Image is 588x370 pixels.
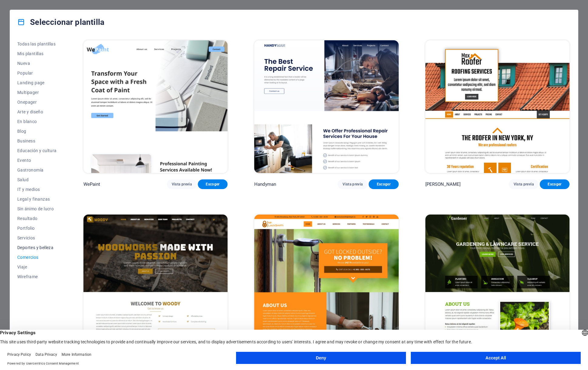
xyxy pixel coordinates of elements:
[17,39,57,49] button: Todas las plantillas
[17,272,57,282] button: Wireframe
[17,243,57,252] button: Deportes y belleza
[17,49,57,58] button: Mis plantillas
[17,146,57,155] button: Educación y cultura
[17,194,57,204] button: Legal y finanzas
[83,181,100,187] p: WePaint
[17,265,57,269] span: Viaje
[172,182,192,187] span: Vista previa
[17,235,57,240] span: Servicios
[17,136,57,146] button: Business
[343,182,363,187] span: Vista previa
[17,80,57,85] span: Landing page
[509,179,539,189] button: Vista previa
[17,119,57,124] span: En blanco
[17,214,57,223] button: Resultado
[17,204,57,214] button: Sin ánimo de lucro
[373,182,394,187] span: Escoger
[17,226,57,231] span: Portfolio
[198,179,228,189] button: Escoger
[338,179,367,189] button: Vista previa
[17,255,57,260] span: Comercios
[17,185,57,194] button: IT y medios
[17,100,57,105] span: Onepager
[203,182,223,187] span: Escoger
[17,245,57,250] span: Deportes y belleza
[17,274,57,279] span: Wireframe
[17,107,57,117] button: Arte y diseño
[17,262,57,272] button: Viaje
[425,215,569,347] img: Gardener
[17,197,57,202] span: Legal y finanzas
[17,78,57,88] button: Landing page
[17,168,57,172] span: Gastronomía
[254,215,398,347] img: Mr. LockSmith
[540,179,569,189] button: Escoger
[17,58,57,68] button: Nueva
[83,215,228,347] img: Woody
[17,233,57,243] button: Servicios
[17,51,57,56] span: Mis plantillas
[17,68,57,78] button: Popular
[254,40,398,173] img: Handyman
[17,117,57,126] button: En blanco
[17,216,57,221] span: Resultado
[17,187,57,192] span: IT y medios
[17,90,57,95] span: Multipager
[83,40,228,173] img: WePaint
[17,177,57,182] span: Salud
[17,109,57,114] span: Arte y diseño
[425,181,461,187] p: [PERSON_NAME]
[17,126,57,136] button: Blog
[17,17,104,27] h4: Seleccionar plantilla
[514,182,534,187] span: Vista previa
[167,179,197,189] button: Vista previa
[17,158,57,163] span: Evento
[17,88,57,97] button: Multipager
[17,175,57,185] button: Salud
[17,61,57,66] span: Nueva
[17,71,57,75] span: Popular
[17,138,57,143] span: Business
[254,181,276,187] p: Handyman
[17,223,57,233] button: Portfolio
[17,252,57,262] button: Comercios
[17,97,57,107] button: Onepager
[425,40,569,173] img: Max Roofer
[17,129,57,134] span: Blog
[17,206,57,211] span: Sin ánimo de lucro
[369,179,398,189] button: Escoger
[17,165,57,175] button: Gastronomía
[17,42,57,46] span: Todas las plantillas
[17,155,57,165] button: Evento
[545,182,565,187] span: Escoger
[17,148,57,153] span: Educación y cultura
